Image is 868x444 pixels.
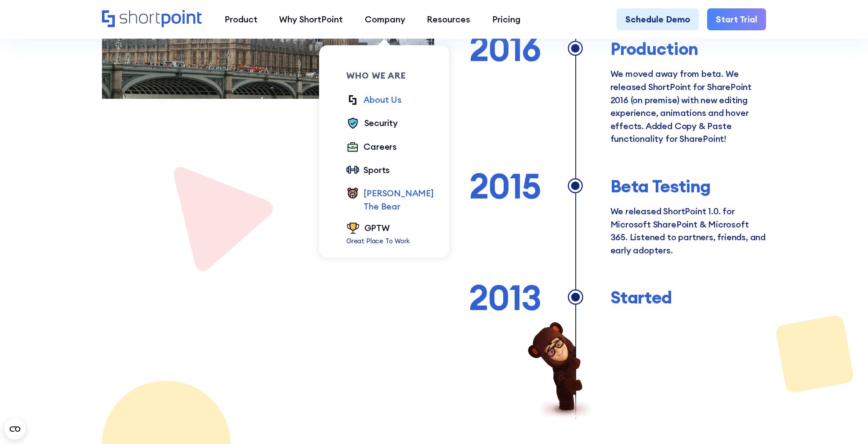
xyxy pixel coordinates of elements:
iframe: Chat Widget [710,342,868,444]
div: Why ShortPoint [279,13,343,26]
div: Careers [363,140,397,153]
a: About Us [346,93,402,108]
div: Product [225,13,258,26]
a: Start Trial [707,8,766,30]
div: Company [365,13,405,26]
div: Security [364,116,398,130]
a: Pricing [481,8,531,30]
div: 2013 [469,278,541,317]
a: Sports [346,163,390,178]
a: GPTW [346,221,410,236]
div: Started [610,287,766,307]
p: We moved away from beta. We released ShortPoint for SharePoint 2016 (on premise) with new editing... [610,67,766,145]
div: GPTW [364,221,390,235]
div: Pricing [492,13,520,26]
div: 2016 [469,29,541,68]
a: Home [102,10,203,29]
div: About Us [363,93,401,106]
div: Production [610,39,766,59]
a: Schedule Demo [617,8,699,30]
div: Who we are [346,71,434,80]
div: Sports [363,163,390,177]
a: Company [354,8,416,30]
a: Why ShortPoint [269,8,354,30]
a: Resources [416,8,481,30]
p: Great Place To Work [346,236,410,246]
div: Beta Testing [610,176,766,196]
div: [PERSON_NAME] The Bear [363,187,433,213]
a: Security [346,116,398,131]
div: 2015 [469,167,541,205]
p: We released ShortPoint 1.0. for Microsoft SharePoint & Microsoft 365. Listened to partners, frien... [610,205,766,257]
a: Careers [346,140,397,155]
button: Open CMP widget [4,419,25,440]
a: [PERSON_NAME] The Bear [346,187,434,213]
a: Product [214,8,268,30]
div: Resources [427,13,470,26]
